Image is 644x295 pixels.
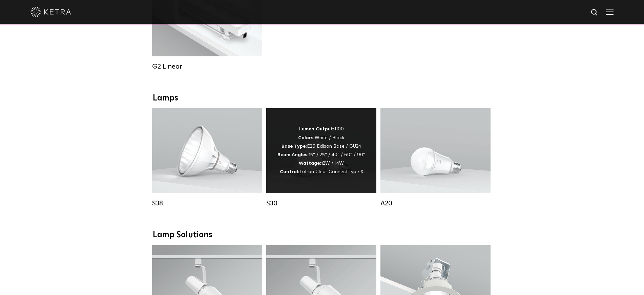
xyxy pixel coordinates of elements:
[590,8,599,17] img: search icon
[299,127,334,131] strong: Lumen Output:
[606,8,614,15] img: Hamburger%20Nav.svg
[266,108,376,207] a: S30 Lumen Output:1100Colors:White / BlackBase Type:E26 Edison Base / GU24Beam Angles:15° / 25° / ...
[277,152,309,157] strong: Beam Angles:
[266,199,376,207] div: S30
[30,7,71,17] img: ketra-logo-2019-white
[298,135,315,140] strong: Colors:
[282,144,307,149] strong: Base Type:
[299,161,321,166] strong: Wattage:
[152,62,262,71] div: G2 Linear
[277,125,365,176] div: 1100 White / Black E26 Edison Base / GU24 15° / 25° / 40° / 60° / 90° 12W / 14W
[153,93,492,103] div: Lamps
[152,108,262,207] a: S38 Lumen Output:1100Colors:White / BlackBase Type:E26 Edison Base / GU24Beam Angles:10° / 25° / ...
[153,230,492,240] div: Lamp Solutions
[380,199,491,207] div: A20
[299,169,363,174] span: Lutron Clear Connect Type X
[380,108,491,207] a: A20 Lumen Output:600 / 800Colors:White / BlackBase Type:E26 Edison Base / GU24Beam Angles:Omni-Di...
[280,169,299,174] strong: Control:
[152,199,262,207] div: S38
